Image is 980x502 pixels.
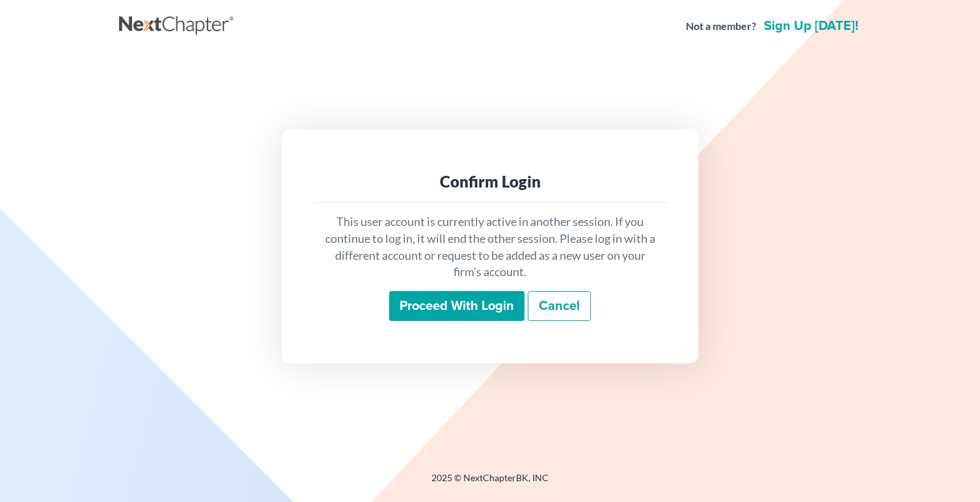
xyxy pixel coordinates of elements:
[389,291,524,321] input: Proceed with login
[686,19,756,34] strong: Not a member?
[323,214,657,281] p: This user account is currently active in another session. If you continue to log in, it will end ...
[323,171,657,192] div: Confirm Login
[761,20,861,33] a: Sign up [DATE]!
[528,291,591,321] a: Cancel
[119,471,861,495] div: 2025 © NextChapterBK, INC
